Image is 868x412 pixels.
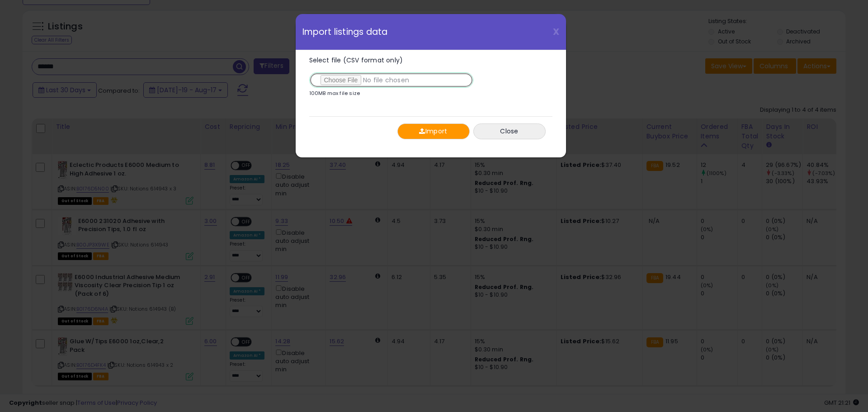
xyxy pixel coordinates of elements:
[302,28,388,36] span: Import listings data
[553,25,559,38] span: X
[309,91,360,96] p: 100MB max file size
[397,123,470,139] button: Import
[309,56,403,65] span: Select file (CSV format only)
[473,123,546,139] button: Close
